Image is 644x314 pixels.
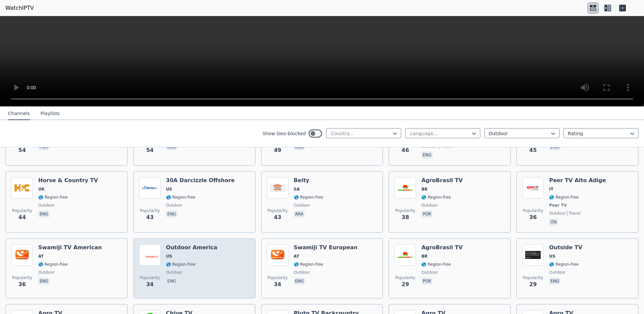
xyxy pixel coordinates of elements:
[549,211,566,216] span: outdoor
[394,244,416,266] img: AgroBrasil TV
[38,244,102,251] h6: Swamiji TV American
[421,152,433,158] p: eng
[549,262,579,267] span: 🌎 Region-free
[18,213,26,221] span: 44
[401,280,409,289] span: 29
[5,4,34,12] a: WatchIPTV
[166,278,177,284] p: eng
[549,278,560,284] p: eng
[522,177,544,199] img: Peer TV Alto Adige
[421,195,451,200] span: 🌎 Region-free
[421,211,432,217] p: por
[166,262,196,267] span: 🌎 Region-free
[549,177,606,184] h6: Peer TV Alto Adige
[529,280,537,289] span: 29
[139,244,161,266] img: Outdoor America
[267,177,288,199] img: Beity
[294,187,300,192] span: SA
[274,213,281,221] span: 43
[38,278,50,284] p: eng
[268,275,288,280] span: Popularity
[294,270,310,275] span: outdoor
[38,270,55,275] span: outdoor
[549,270,566,275] span: outdoor
[421,244,463,251] h6: AgroBrasil TV
[294,262,323,267] span: 🌎 Region-free
[421,270,438,275] span: outdoor
[12,275,32,280] span: Popularity
[11,177,33,199] img: Horse & Country TV
[166,244,217,251] h6: Outdoor America
[395,208,415,213] span: Popularity
[549,254,555,259] span: US
[549,203,567,208] span: Peer TV
[294,278,305,284] p: eng
[166,187,172,192] span: US
[146,280,154,289] span: 34
[166,177,235,184] h6: 30A Darcizzle Offshore
[395,275,415,280] span: Popularity
[18,280,26,289] span: 36
[394,177,416,199] img: AgroBrasil TV
[166,195,196,200] span: 🌎 Region-free
[146,213,154,221] span: 43
[274,280,281,289] span: 34
[38,203,55,208] span: outdoor
[529,146,537,154] span: 45
[267,244,288,266] img: Swamiji TV European
[549,219,558,225] p: ita
[522,244,544,266] img: Outside TV
[140,208,160,213] span: Popularity
[38,195,68,200] span: 🌎 Region-free
[294,254,300,259] span: AT
[294,244,358,251] h6: Swamiji TV European
[421,254,427,259] span: BR
[146,146,154,154] span: 54
[268,208,288,213] span: Popularity
[41,107,60,120] button: Playlists
[166,211,177,217] p: eng
[8,107,30,120] button: Channels
[567,211,581,216] span: travel
[549,195,579,200] span: 🌎 Region-free
[401,213,409,221] span: 38
[139,177,161,199] img: 30A Darcizzle Offshore
[294,195,323,200] span: 🌎 Region-free
[38,177,98,184] h6: Horse & Country TV
[262,130,306,137] label: Show Geo-blocked
[38,254,44,259] span: AT
[421,203,438,208] span: outdoor
[523,275,543,280] span: Popularity
[523,208,543,213] span: Popularity
[166,270,182,275] span: outdoor
[274,146,281,154] span: 49
[421,262,451,267] span: 🌎 Region-free
[294,211,305,217] p: ara
[401,146,409,154] span: 46
[421,177,463,184] h6: AgroBrasil TV
[421,187,427,192] span: BR
[18,146,26,154] span: 54
[166,254,172,259] span: US
[11,244,33,266] img: Swamiji TV American
[38,187,45,192] span: UK
[549,244,582,251] h6: Outside TV
[38,262,68,267] span: 🌎 Region-free
[294,203,310,208] span: outdoor
[549,187,553,192] span: IT
[421,278,432,284] p: por
[140,275,160,280] span: Popularity
[12,208,32,213] span: Popularity
[166,203,182,208] span: outdoor
[529,213,537,221] span: 36
[38,211,50,217] p: eng
[294,177,323,184] h6: Beity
